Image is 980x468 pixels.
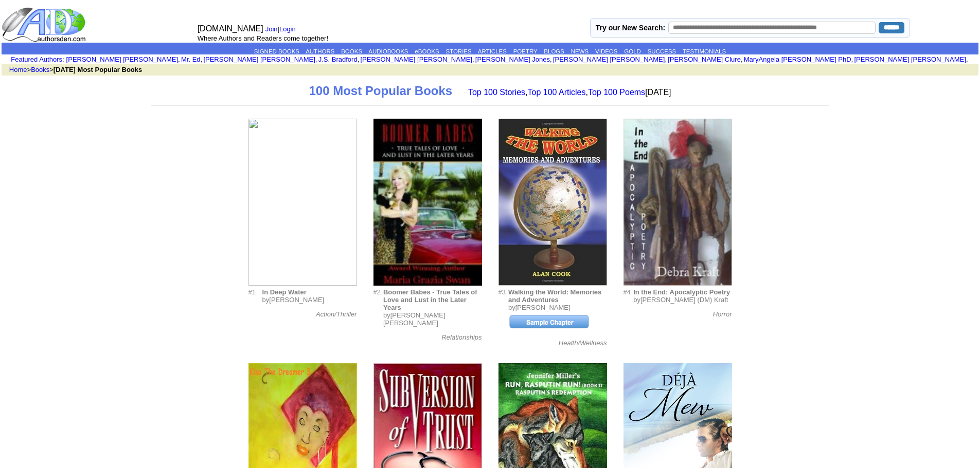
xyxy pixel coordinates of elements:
[306,48,334,54] a: AUTHORS
[623,288,631,296] font: #4
[198,24,263,33] font: [DOMAIN_NAME]
[552,57,553,63] font: i
[475,55,550,63] a: [PERSON_NAME] Jones
[11,55,64,63] font: :
[441,333,482,341] a: Relationships
[198,34,328,42] font: Where Authors and Readers come together!
[383,287,477,311] a: Boomer Babes - True Tales of Love and Lust in the Later Years
[2,7,88,43] img: logo_ad.gif
[262,296,357,318] font: by
[640,296,728,304] a: [PERSON_NAME] (DM) Kraft
[508,288,601,304] b: Walking the World: Memories and Adventures
[683,48,726,54] a: TESTIMONIALS
[595,48,617,54] a: VIDEOS
[667,57,668,63] font: i
[474,57,475,63] font: i
[468,88,525,97] a: Top 100 Stories
[853,57,854,63] font: i
[633,296,732,318] font: by
[515,304,571,311] a: [PERSON_NAME]
[11,55,62,63] a: Featured Authors
[265,25,299,33] font: |
[262,287,307,296] a: In Deep Water
[544,48,564,54] a: BLOGS
[269,296,324,304] a: [PERSON_NAME]
[513,48,538,54] a: POETRY
[341,48,362,54] a: BOOKS
[498,119,607,286] img: 15979.jpg
[254,48,299,54] a: SIGNED BOOKS
[368,48,408,54] a: AUDIOBOOKS
[279,25,296,33] a: Login
[713,310,732,318] a: Horror
[508,314,591,330] img: schapter.png
[180,57,181,63] font: i
[508,287,601,304] a: Walking the World: Memories and Adventures
[446,48,471,54] a: STORIES
[383,311,482,341] font: by
[360,55,472,63] a: [PERSON_NAME] [PERSON_NAME]
[498,288,506,296] font: #3
[633,287,730,296] a: In the End: Apocalyptic Poetry
[383,288,477,311] b: Boomer Babes - True Tales of Love and Lust in the Later Years
[559,339,607,347] a: Health/Wellness
[265,25,278,33] a: Join
[588,88,645,97] a: Top 100 Poems
[373,288,381,296] font: #2
[508,304,607,347] font: by
[744,55,851,63] a: MaryAngela [PERSON_NAME] PhD
[633,288,730,296] b: In the End: Apocalyptic Poetry
[596,24,665,32] label: Try our New Search:
[54,66,142,73] b: [DATE] Most Popular Books
[624,48,641,54] a: GOLD
[4,66,142,73] font: > >
[309,84,452,98] b: 100 Most Popular Books
[66,55,178,63] a: [PERSON_NAME] [PERSON_NAME]
[202,57,203,63] font: i
[31,66,49,73] a: Books
[528,88,586,97] a: Top 100 Articles
[181,55,201,63] a: Mr. Ed
[623,119,732,286] img: 56988.jpg
[743,57,744,63] font: i
[571,48,589,54] a: NEWS
[968,57,969,63] font: i
[316,310,357,318] a: Action/Thriller
[553,55,665,63] a: [PERSON_NAME] [PERSON_NAME]
[383,311,446,327] a: [PERSON_NAME] [PERSON_NAME]
[359,57,360,63] font: i
[468,88,671,97] font: , , [DATE]
[203,55,315,63] a: [PERSON_NAME] [PERSON_NAME]
[318,55,358,63] a: J.S. Bradford
[9,66,27,73] a: Home
[854,55,966,63] a: [PERSON_NAME] [PERSON_NAME]
[262,288,307,296] b: In Deep Water
[248,288,256,296] font: #1
[648,48,676,54] a: SUCCESS
[317,57,318,63] font: i
[415,48,439,54] a: eBOOKS
[66,55,969,63] font: , , , , , , , , , ,
[478,48,507,54] a: ARTICLES
[373,119,482,286] img: 27359.jpg
[668,55,741,63] a: [PERSON_NAME] Clure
